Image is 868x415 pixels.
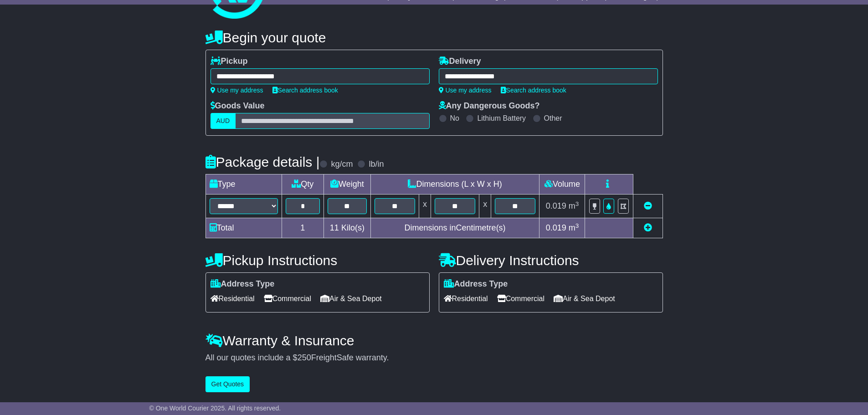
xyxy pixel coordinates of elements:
[264,292,311,306] span: Commercial
[439,87,492,94] a: Use my address
[546,223,566,232] span: 0.019
[320,292,382,306] span: Air & Sea Depot
[370,174,539,195] td: Dimensions (L x W x H)
[546,201,566,210] span: 0.019
[575,222,579,229] sup: 3
[205,376,250,392] button: Get Quotes
[149,405,281,412] span: © One World Courier 2025. All rights reserved.
[370,218,539,238] td: Dimensions in Centimetre(s)
[205,218,282,238] td: Total
[501,87,566,94] a: Search address book
[444,292,488,306] span: Residential
[477,114,526,123] label: Lithium Battery
[439,56,481,67] label: Delivery
[569,223,579,232] span: m
[324,218,371,238] td: Kilo(s)
[272,87,338,94] a: Search address book
[298,353,311,362] span: 250
[644,223,652,232] a: Add new item
[554,292,615,306] span: Air & Sea Depot
[450,114,459,123] label: No
[330,223,339,232] span: 11
[282,218,324,238] td: 1
[644,201,652,210] a: Remove this item
[211,101,265,111] label: Goods Value
[575,200,579,207] sup: 3
[205,174,282,195] td: Type
[211,87,263,94] a: Use my address
[497,292,544,306] span: Commercial
[331,159,353,169] label: kg/cm
[205,154,320,169] h4: Package details |
[569,201,579,210] span: m
[544,114,562,123] label: Other
[539,174,585,195] td: Volume
[211,292,255,306] span: Residential
[324,174,371,195] td: Weight
[205,30,663,45] h4: Begin your quote
[211,113,236,129] label: AUD
[439,101,540,111] label: Any Dangerous Goods?
[282,174,324,195] td: Qty
[369,159,384,169] label: lb/in
[419,195,431,218] td: x
[479,195,491,218] td: x
[205,253,430,268] h4: Pickup Instructions
[205,353,663,363] div: All our quotes include a $ FreightSafe warranty.
[439,253,663,268] h4: Delivery Instructions
[211,279,275,289] label: Address Type
[444,279,508,289] label: Address Type
[205,333,663,348] h4: Warranty & Insurance
[211,56,248,67] label: Pickup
